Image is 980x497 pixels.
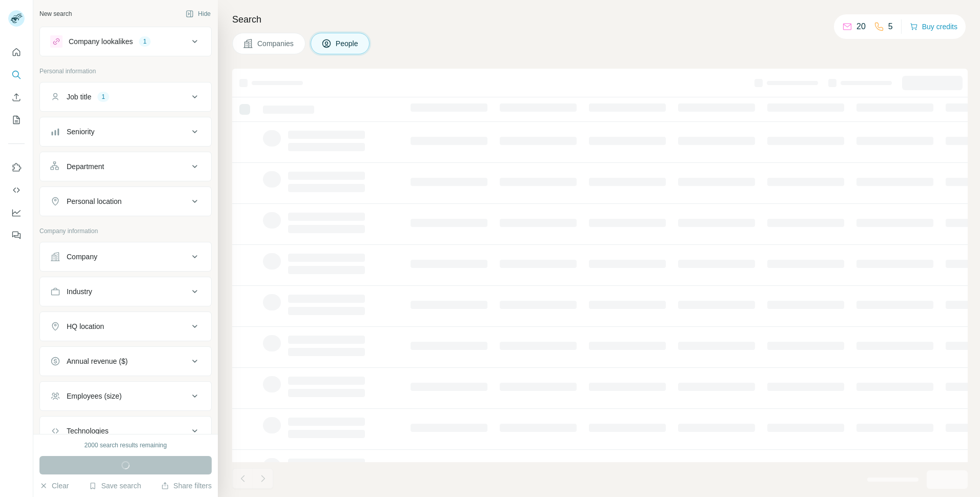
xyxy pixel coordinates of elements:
button: Use Surfe on LinkedIn [8,158,25,177]
button: Search [8,66,25,84]
div: Technologies [67,426,109,436]
button: Clear [39,481,69,491]
div: Department [67,161,104,172]
div: 2000 search results remaining [85,441,167,450]
button: Job title1 [40,85,211,109]
button: Technologies [40,419,211,443]
p: Company information [39,226,212,236]
p: 5 [888,20,893,33]
p: Personal information [39,67,212,76]
div: Company lookalikes [69,36,133,47]
div: 1 [139,37,151,46]
button: Buy credits [910,19,957,34]
span: People [336,38,359,49]
button: My lists [8,111,25,129]
button: Save search [89,481,141,491]
button: Department [40,154,211,179]
button: Personal location [40,189,211,214]
div: Industry [67,286,92,297]
div: Annual revenue ($) [67,356,128,366]
button: Use Surfe API [8,181,25,199]
div: 1 [97,92,109,101]
p: 20 [856,20,866,33]
button: Company lookalikes1 [40,29,211,54]
button: Quick start [8,43,25,61]
button: Seniority [40,119,211,144]
button: Enrich CSV [8,88,25,107]
div: Personal location [67,196,121,206]
button: Employees (size) [40,384,211,408]
div: Company [67,252,97,262]
button: Company [40,244,211,269]
button: Industry [40,279,211,304]
span: Companies [257,38,295,49]
button: Dashboard [8,203,25,222]
button: Share filters [161,481,212,491]
div: Seniority [67,127,94,137]
div: Employees (size) [67,391,121,401]
button: Feedback [8,226,25,244]
div: New search [39,9,72,18]
div: HQ location [67,321,104,332]
button: Annual revenue ($) [40,349,211,374]
button: HQ location [40,314,211,339]
button: Hide [178,6,218,22]
h4: Search [232,12,968,27]
div: Job title [67,92,91,102]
